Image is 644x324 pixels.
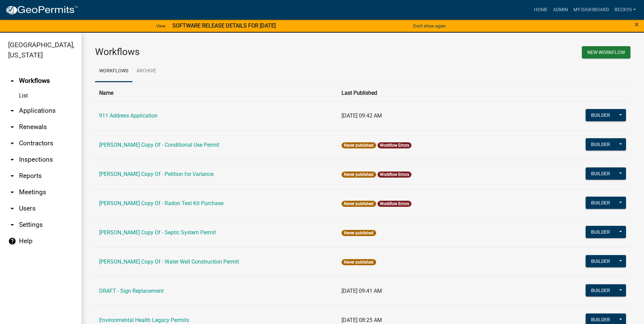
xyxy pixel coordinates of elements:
[342,317,382,323] span: [DATE] 08:25 AM
[8,123,16,131] i: arrow_drop_down
[342,288,382,294] span: [DATE] 09:41 AM
[586,197,615,209] button: Builder
[95,60,132,82] a: Workflows
[99,317,189,323] a: Environmental Health Legacy Permits
[342,112,382,119] span: [DATE] 09:42 AM
[99,200,223,206] a: [PERSON_NAME] Copy Of - Radon Test Kit Purchase
[586,284,615,296] button: Builder
[8,107,16,115] i: arrow_drop_down
[99,142,219,148] a: [PERSON_NAME] Copy Of - Conditional Use Permit
[99,171,214,177] a: [PERSON_NAME] Copy Of - Petition for Variance
[95,85,337,101] th: Name
[172,22,276,29] strong: SOFTWARE RELEASE DETAILS FOR [DATE]
[571,3,612,16] a: My Dashboard
[586,255,615,267] button: Builder
[380,172,409,177] a: Workflow Errors
[342,230,376,236] span: Never published
[410,20,448,32] button: Don't show again
[586,226,615,238] button: Builder
[531,3,550,16] a: Home
[550,3,571,16] a: Admin
[8,237,16,245] i: help
[586,167,615,180] button: Builder
[612,3,639,16] a: beckys
[586,138,615,150] button: Builder
[132,60,160,82] a: Archive
[586,109,615,121] button: Builder
[337,85,550,101] th: Last Published
[99,112,158,119] a: 911 Address Application
[99,229,216,236] a: [PERSON_NAME] Copy Of - Septic System Permit
[8,77,16,85] i: arrow_drop_up
[95,46,358,58] h3: Workflows
[634,20,639,29] span: ×
[342,172,376,178] span: Never published
[380,201,409,206] a: Workflow Errors
[8,188,16,196] i: arrow_drop_down
[342,142,376,148] span: Never published
[99,288,164,294] a: DRAFT - Sign Replacement
[8,156,16,164] i: arrow_drop_down
[342,259,376,265] span: Never published
[342,201,376,207] span: Never published
[8,139,16,147] i: arrow_drop_down
[8,204,16,213] i: arrow_drop_down
[634,20,639,29] button: Close
[99,258,239,265] a: [PERSON_NAME] Copy Of - Water Well Construction Permit
[582,46,630,58] button: New Workflow
[8,172,16,180] i: arrow_drop_down
[8,221,16,229] i: arrow_drop_down
[153,20,168,32] a: View
[380,143,409,148] a: Workflow Errors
